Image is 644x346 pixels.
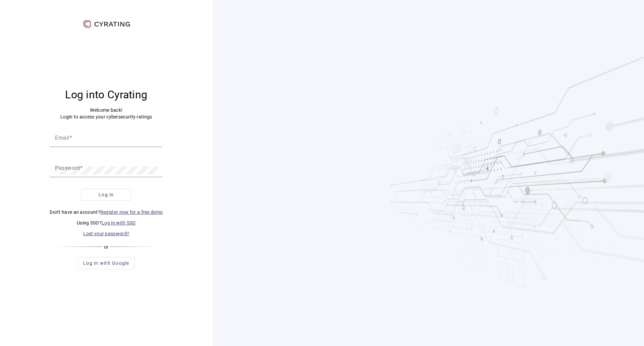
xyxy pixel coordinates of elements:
[78,257,135,269] button: Log in with Google
[55,244,158,250] div: or
[50,107,163,120] p: Welcome back! Login to access your cybersecurity ratings
[50,88,163,101] h3: Log into Cyrating
[100,209,163,215] a: Register now for a free demo
[50,219,163,226] p: Using SSO?
[81,189,131,201] button: Log in
[102,220,136,226] a: Log in with SSO
[55,134,69,141] mat-label: Email
[99,191,114,198] span: Log in
[55,164,80,171] mat-label: Password
[83,231,129,236] a: Lost your password?
[50,209,163,215] p: Don't have an account?
[83,260,129,266] span: Log in with Google
[95,22,130,27] g: CYRATING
